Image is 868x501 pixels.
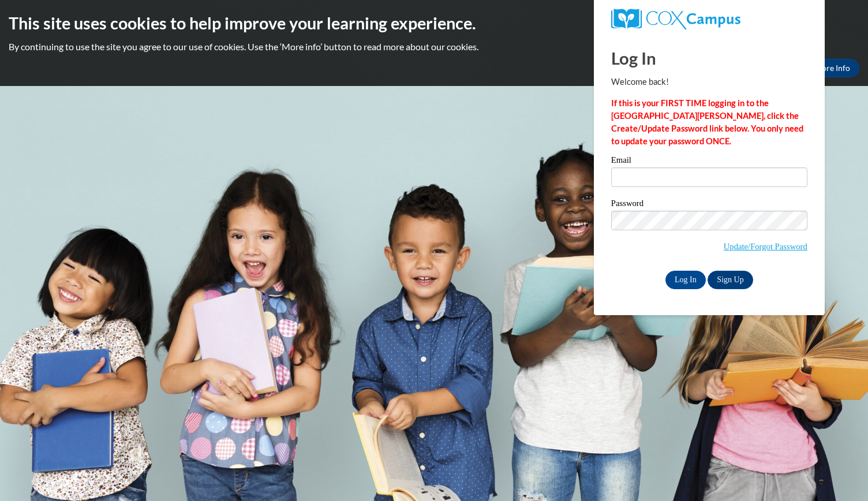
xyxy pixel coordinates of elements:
[665,271,706,289] input: Log In
[611,76,807,88] p: Welcome back!
[611,199,807,211] label: Password
[805,59,859,77] a: More Info
[611,156,807,167] label: Email
[708,271,753,289] a: Sign Up
[9,12,859,35] h2: This site uses cookies to help improve your learning experience.
[611,9,807,29] a: COX Campus
[9,40,859,53] p: By continuing to use the site you agree to our use of cookies. Use the ‘More info’ button to read...
[611,98,803,146] strong: If this is your FIRST TIME logging in to the [GEOGRAPHIC_DATA][PERSON_NAME], click the Create/Upd...
[611,9,740,29] img: COX Campus
[611,46,807,70] h1: Log In
[724,242,807,251] a: Update/Forgot Password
